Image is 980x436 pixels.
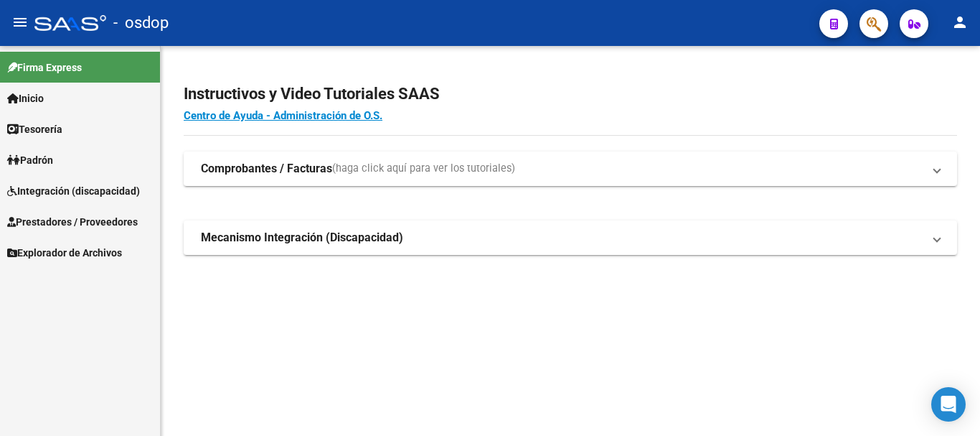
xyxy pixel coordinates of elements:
mat-icon: menu [11,14,29,31]
mat-expansion-panel-header: Comprobantes / Facturas(haga click aquí para ver los tutoriales) [184,152,957,186]
span: - osdop [113,7,169,39]
strong: Mecanismo Integración (Discapacidad) [201,230,403,246]
mat-icon: person [951,14,969,31]
span: Padrón [7,152,53,168]
span: Integración (discapacidad) [7,183,140,199]
span: Prestadores / Proveedores [7,214,138,230]
span: Firma Express [7,60,82,75]
span: Explorador de Archivos [7,245,122,261]
span: Tesorería [7,121,62,137]
a: Centro de Ayuda - Administración de O.S. [184,109,382,122]
h2: Instructivos y Video Tutoriales SAAS [184,80,957,108]
span: (haga click aquí para ver los tutoriales) [332,161,515,177]
span: Inicio [7,91,44,106]
mat-expansion-panel-header: Mecanismo Integración (Discapacidad) [184,221,957,255]
strong: Comprobantes / Facturas [201,161,332,177]
div: Open Intercom Messenger [931,387,966,422]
